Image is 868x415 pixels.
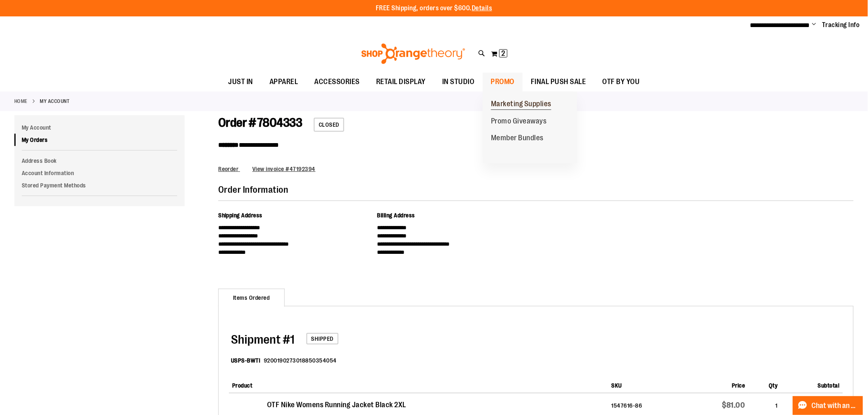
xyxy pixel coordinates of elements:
span: JUST IN [228,73,254,91]
span: IN STUDIO [442,73,475,91]
span: Order # 7804333 [218,116,302,130]
span: Shipment # [231,333,290,347]
span: 1 [231,333,295,347]
span: Order Information [218,185,288,195]
span: Promo Giveaways [491,117,547,127]
a: Account Information [14,167,185,179]
span: Shipped [306,333,339,344]
span: Chat with an Expert [812,402,858,410]
th: Subtotal [781,375,843,393]
span: Billing Address [377,212,415,219]
strong: My Account [40,98,70,105]
span: Shipping Address [218,212,263,219]
a: Home [14,98,27,105]
button: Chat with an Expert [793,396,863,415]
span: 2 [502,49,505,57]
span: RETAIL DISPLAY [376,73,426,91]
span: Member Bundles [491,134,544,144]
span: $81.00 [722,401,745,409]
button: Account menu [812,21,816,29]
a: My Account [14,121,185,134]
th: SKU [608,375,687,393]
strong: Items Ordered [218,289,285,307]
span: APPAREL [270,73,298,91]
a: Details [472,5,492,12]
span: Marketing Supplies [491,100,551,110]
span: ACCESSORIES [315,73,360,91]
span: View invoice # [252,166,290,172]
img: Shop Orangetheory [360,43,466,64]
dt: USPS-BWTI [231,356,260,365]
a: Address Book [14,155,185,167]
a: Stored Payment Methods [14,179,185,192]
p: FREE Shipping, orders over $600. [376,4,492,13]
span: FINAL PUSH SALE [531,73,586,91]
a: View invoice #47192394 [252,166,315,172]
strong: OTF Nike Womens Running Jacket Black 2XL [267,400,406,410]
span: Closed [314,118,344,132]
span: OTF BY YOU [603,73,640,91]
th: Price [687,375,749,393]
th: Qty [749,375,781,393]
dd: 9200190273018850354054 [264,356,337,365]
span: PROMO [491,73,515,91]
span: Reorder [218,166,239,172]
th: Product [229,375,608,393]
a: Reorder [218,166,240,172]
a: Tracking Info [822,21,860,30]
a: My Orders [14,134,185,146]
